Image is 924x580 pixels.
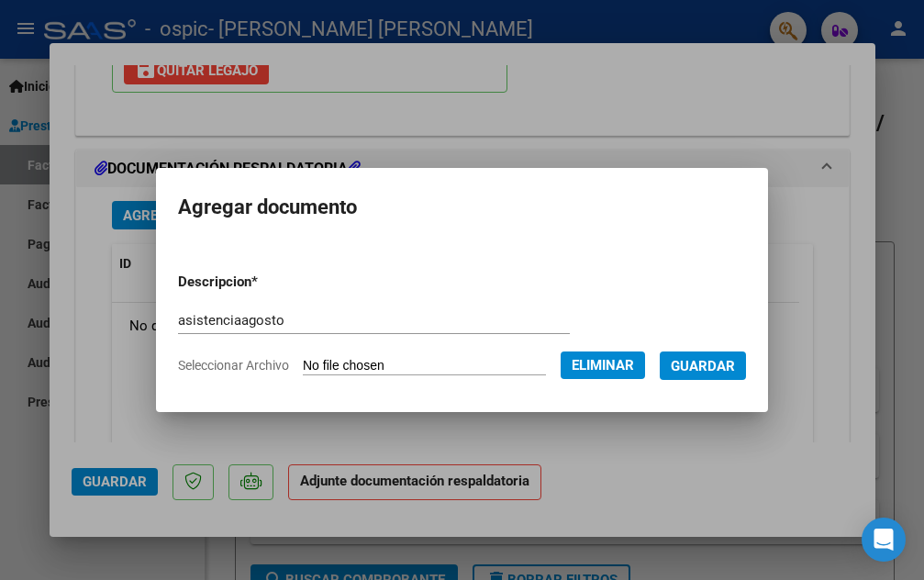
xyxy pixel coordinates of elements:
span: Guardar [671,358,735,374]
button: Guardar [660,351,746,380]
span: Eliminar [572,357,634,374]
div: Open Intercom Messenger [862,518,906,562]
span: Seleccionar Archivo [178,358,289,373]
button: Eliminar [561,351,645,379]
h2: Agregar documento [178,190,746,225]
p: Descripcion [178,272,349,293]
